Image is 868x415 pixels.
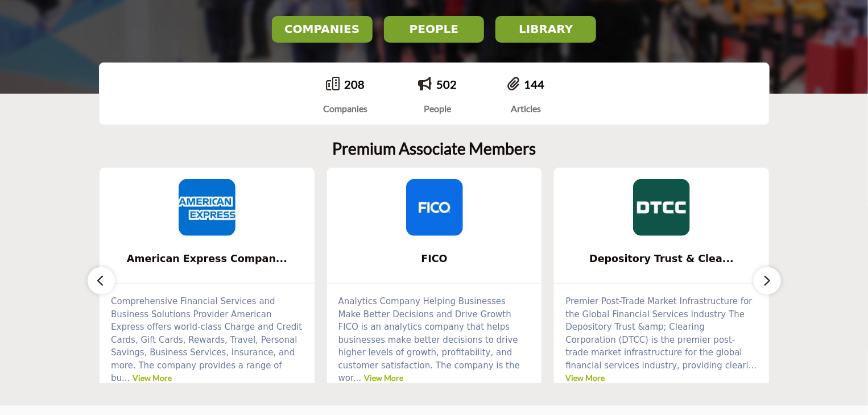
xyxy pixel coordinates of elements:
[406,179,463,236] img: FICO
[327,244,542,274] a: FICO
[272,16,373,43] button: COMPANIES
[554,244,769,274] a: Depository Trust & Clea...
[437,77,457,91] a: 502
[324,102,368,115] div: Companies
[364,373,403,383] a: View More
[338,295,531,385] p: Analytics Company Helping Businesses Make Better Decisions and Drive Growth FICO is an analytics ...
[565,295,758,385] p: Premier Post-Trade Market Infrastructure for the Global Financial Services Industry The Depositor...
[179,179,235,236] img: American Express Company
[344,251,525,266] span: FICO
[524,77,544,91] a: 144
[117,251,297,266] span: American Express Compan...
[122,373,130,383] span: ...
[100,244,315,274] a: American Express Compan...
[571,251,752,266] span: Depository Trust & Clea...
[565,373,605,383] a: View More
[133,373,172,383] a: View More
[344,244,525,274] b: FICO
[495,16,596,43] button: LIBRARY
[749,360,757,371] span: ...
[345,77,365,91] a: 208
[117,244,297,274] b: American Express Company
[633,179,690,236] img: Depository Trust & Clearing Corporation (DTCC)
[332,139,536,159] h2: Premium Associate Members
[571,244,752,274] b: Depository Trust & Clearing Corporation (DTCC)
[419,102,457,115] div: People
[384,16,485,43] button: PEOPLE
[353,373,361,383] span: ...
[111,295,303,385] p: Comprehensive Financial Services and Business Solutions Provider American Express offers world-cl...
[275,22,369,36] h2: COMPANIES
[387,22,481,36] h2: PEOPLE
[507,102,544,115] div: Articles
[499,22,593,36] h2: LIBRARY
